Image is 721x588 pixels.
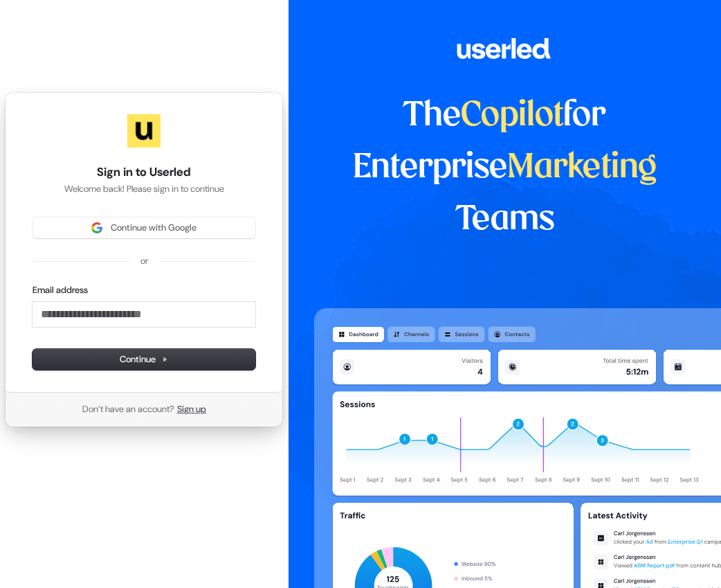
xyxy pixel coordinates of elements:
h1: Sign in to Userled [33,164,255,181]
span: Marketing [507,152,657,184]
button: Sign in with GoogleContinue with Google [33,217,255,238]
img: Sign in with Google [91,222,102,233]
span: Copilot [461,100,563,132]
p: Welcome back! Please sign in to continue [33,183,255,195]
span: Continue [120,353,168,366]
button: Continue [33,349,255,370]
img: Userled [127,114,161,148]
span: Continue with Google [111,222,197,234]
label: Email address [33,284,88,296]
p: or [140,255,148,267]
h1: The for Enterprise Teams [314,90,695,246]
span: Don’t have an account? [82,403,174,416]
a: Sign up [177,403,206,416]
